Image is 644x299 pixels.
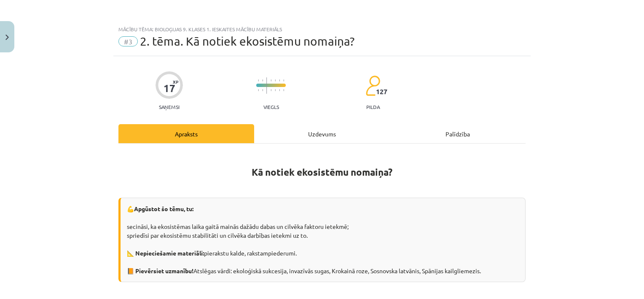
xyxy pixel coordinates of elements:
img: icon-short-line-57e1e144782c952c97e751825c79c345078a6d821885a25fce030b3d8c18986b.svg [258,89,259,91]
img: icon-short-line-57e1e144782c952c97e751825c79c345078a6d821885a25fce030b3d8c18986b.svg [262,79,263,82]
img: icon-long-line-d9ea69661e0d244f92f715978eff75569469978d946b2353a9bb055b3ed8787d.svg [266,77,267,94]
p: Saņemsi [156,104,183,110]
div: 17 [164,82,175,94]
img: icon-short-line-57e1e144782c952c97e751825c79c345078a6d821885a25fce030b3d8c18986b.svg [271,79,271,82]
b: 📐 Nepieciešamie materiāli: [127,249,204,257]
span: XP [173,79,178,84]
img: icon-short-line-57e1e144782c952c97e751825c79c345078a6d821885a25fce030b3d8c18986b.svg [258,79,259,82]
img: icon-short-line-57e1e144782c952c97e751825c79c345078a6d821885a25fce030b3d8c18986b.svg [275,79,276,82]
span: #3 [118,36,138,46]
img: icon-short-line-57e1e144782c952c97e751825c79c345078a6d821885a25fce030b3d8c18986b.svg [283,79,284,82]
div: Apraksts [118,124,254,143]
p: Viegls [263,104,279,110]
img: icon-short-line-57e1e144782c952c97e751825c79c345078a6d821885a25fce030b3d8c18986b.svg [271,89,271,91]
img: icon-close-lesson-0947bae3869378f0d4975bcd49f059093ad1ed9edebbc8119c70593378902aed.svg [5,35,9,40]
b: 📙 Pievērsiet uzmanību! [127,267,193,275]
div: 💪 secināsi, ka ekosistēmas laika gaitā mainās dažādu dabas un cilvēka faktoru ietekmē; spriedīsi ... [118,198,526,282]
strong: Kā notiek ekosistēmu nomaiņa? [252,166,392,178]
div: Palīdzība [390,124,526,143]
span: 2. tēma. Kā notiek ekosistēmu nomaiņa? [140,34,354,48]
img: icon-short-line-57e1e144782c952c97e751825c79c345078a6d821885a25fce030b3d8c18986b.svg [262,89,263,91]
img: icon-short-line-57e1e144782c952c97e751825c79c345078a6d821885a25fce030b3d8c18986b.svg [279,89,280,91]
img: icon-short-line-57e1e144782c952c97e751825c79c345078a6d821885a25fce030b3d8c18986b.svg [275,89,276,91]
img: icon-short-line-57e1e144782c952c97e751825c79c345078a6d821885a25fce030b3d8c18986b.svg [279,79,280,82]
span: 127 [376,88,387,95]
img: students-c634bb4e5e11cddfef0936a35e636f08e4e9abd3cc4e673bd6f9a4125e45ecb1.svg [365,75,380,96]
div: Uzdevums [254,124,390,143]
p: pilda [366,104,380,110]
img: icon-short-line-57e1e144782c952c97e751825c79c345078a6d821885a25fce030b3d8c18986b.svg [283,89,284,91]
strong: Apgūstot šo tēmu, tu: [134,205,193,212]
div: Mācību tēma: Bioloģijas 9. klases 1. ieskaites mācību materiāls [118,26,526,32]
